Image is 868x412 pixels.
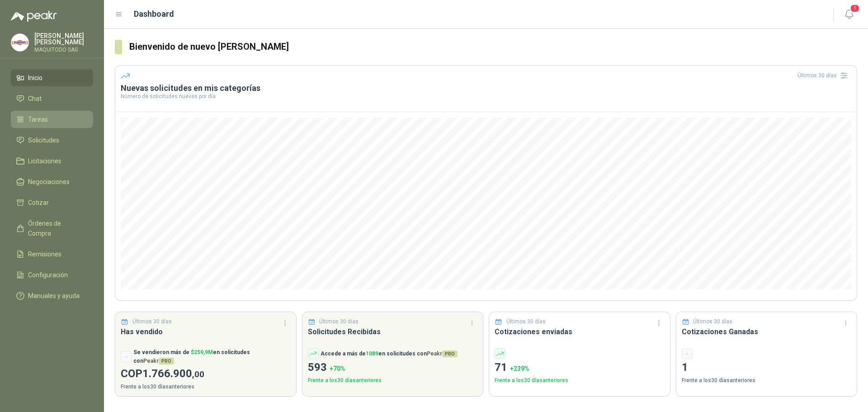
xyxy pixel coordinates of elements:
div: Últimos 30 días [797,68,851,83]
h3: Solicitudes Recibidas [308,326,478,337]
span: 1.766.900 [142,367,204,380]
span: 1 [850,4,860,13]
a: Tareas [11,111,93,128]
button: 1 [841,6,857,23]
span: PRO [159,358,174,365]
a: Órdenes de Compra [11,215,93,242]
p: MAQUITODO SAS [34,47,93,52]
p: Se vendieron más de en solicitudes con [133,348,291,365]
span: Órdenes de Compra [28,218,85,238]
span: Manuales y ayuda [28,291,80,301]
p: COP [121,365,291,383]
p: 593 [308,359,478,376]
span: Tareas [28,114,48,124]
a: Manuales y ayuda [11,287,93,304]
p: Frente a los 30 días anteriores [495,376,665,385]
p: [PERSON_NAME] [PERSON_NAME] [34,33,93,45]
img: Logo peakr [11,11,57,22]
p: Últimos 30 días [693,317,732,326]
p: Últimos 30 días [319,317,359,326]
span: Licitaciones [28,156,61,166]
p: Accede a más de en solicitudes con [321,350,458,358]
a: Negociaciones [11,173,93,190]
p: Número de solicitudes nuevas por día [121,94,851,99]
img: Company Logo [11,34,28,51]
p: Frente a los 30 días anteriores [121,383,291,391]
a: Solicitudes [11,132,93,149]
div: - [121,351,132,362]
span: Inicio [28,73,42,83]
span: $ 259,9M [191,349,213,355]
p: 1 [682,359,852,376]
p: Frente a los 30 días anteriores [308,376,478,385]
span: Peakr [143,358,174,364]
p: Frente a los 30 días anteriores [682,376,852,385]
h1: Dashboard [134,8,174,20]
span: + 70 % [330,365,345,372]
h3: Bienvenido de nuevo [PERSON_NAME] [129,40,857,54]
span: Chat [28,94,42,104]
span: Solicitudes [28,135,59,145]
span: Negociaciones [28,177,70,187]
span: Peakr [427,350,458,357]
span: Remisiones [28,249,61,259]
p: Últimos 30 días [506,317,546,326]
a: Configuración [11,266,93,284]
span: 1089 [366,350,378,357]
a: Chat [11,90,93,107]
h3: Has vendido [121,326,291,337]
a: Cotizar [11,194,93,211]
span: ,00 [192,369,204,379]
a: Licitaciones [11,152,93,170]
a: Remisiones [11,246,93,263]
p: Últimos 30 días [132,317,172,326]
span: + 239 % [510,365,529,372]
h3: Cotizaciones enviadas [495,326,665,337]
span: PRO [442,350,458,357]
p: 71 [495,359,665,376]
h3: Cotizaciones Ganadas [682,326,852,337]
h3: Nuevas solicitudes en mis categorías [121,83,851,94]
a: Inicio [11,69,93,86]
span: Cotizar [28,198,49,208]
div: - [682,348,693,359]
span: Configuración [28,270,68,280]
